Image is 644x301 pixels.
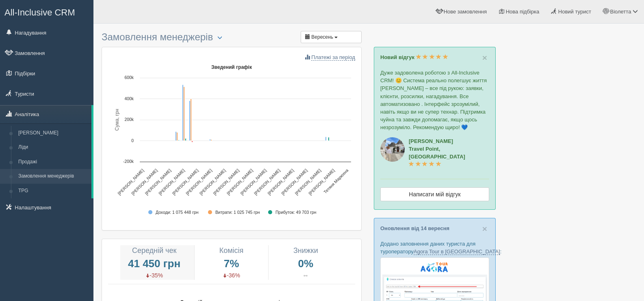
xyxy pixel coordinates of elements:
[380,240,489,255] p: Додано заповнення даних туриста для туроператору :
[311,54,355,61] span: Платежі за період
[240,168,267,196] text: [PERSON_NAME]
[219,246,244,255] span: Комісія
[123,159,134,164] text: -200k
[124,117,134,122] text: 200k
[293,246,318,255] span: Знижки
[215,210,260,215] text: Витрати: 1 025 745 грн
[558,9,591,15] span: Новий турист
[267,168,295,196] text: [PERSON_NAME]
[482,53,487,62] span: ×
[108,61,355,224] svg: Зведений графік
[145,272,163,279] span: -35%
[124,97,134,101] text: 400k
[124,75,134,80] text: 600k
[185,168,213,196] text: [PERSON_NAME]
[144,168,172,196] text: [PERSON_NAME]
[4,7,75,18] span: All-Inclusive CRM
[506,9,540,15] span: Нова підбірка
[275,210,317,215] text: Прибуток: 49 703 грн
[223,272,240,279] span: -36%
[102,32,362,43] h3: Замовлення менеджерів
[610,9,631,15] span: Віолетта
[130,168,158,196] text: [PERSON_NAME]
[380,225,449,231] a: Оновлення від 14 вересня
[15,155,91,169] a: Продажі
[482,53,487,62] button: Close
[226,168,254,196] text: [PERSON_NAME]
[212,168,240,196] text: [PERSON_NAME]
[414,248,500,255] a: Agora Tour в [GEOGRAPHIC_DATA]
[211,64,252,70] text: Зведений графік
[199,168,226,196] text: [PERSON_NAME]
[131,138,134,143] text: 0
[114,109,120,131] text: Сума, грн
[380,187,489,201] a: Написати мій відгук
[294,168,322,196] text: [PERSON_NAME]
[281,168,308,196] text: [PERSON_NAME]
[409,138,465,167] a: [PERSON_NAME]Travel Point, [GEOGRAPHIC_DATA]
[380,69,489,131] p: Дуже задоволена роботою з All-Inclusive CRM! 😊 Система реально полегшує життя [PERSON_NAME] – все...
[444,9,487,15] span: Нове замовлення
[323,168,349,194] text: Тетяня Марюхна
[158,168,186,196] text: [PERSON_NAME]
[482,224,487,233] span: ×
[15,184,91,198] a: TPG
[171,168,199,196] text: [PERSON_NAME]
[15,126,91,141] a: [PERSON_NAME]
[15,140,91,155] a: Ліди
[275,256,336,271] span: 0%
[301,31,362,43] button: Вересень
[120,256,188,271] span: 41 450 грн
[305,54,355,60] a: Платежі за період
[156,210,199,215] text: Доходи: 1 075 448 грн
[311,34,333,40] span: Вересень
[117,168,145,196] text: [PERSON_NAME]
[253,168,281,196] text: [PERSON_NAME]
[308,168,336,196] text: [PERSON_NAME]
[380,54,448,60] a: Новий відгук
[15,169,91,184] a: Замовлення менеджерів
[201,256,262,271] span: 7%
[0,0,93,23] a: All-Inclusive CRM
[482,224,487,233] button: Close
[132,246,176,255] span: Середній чек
